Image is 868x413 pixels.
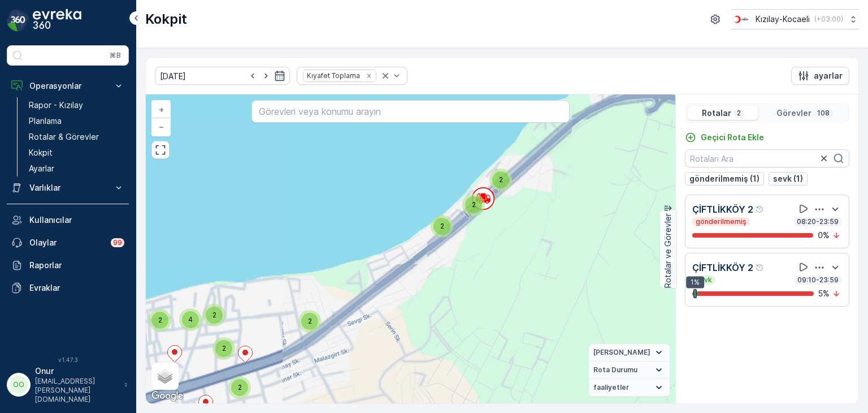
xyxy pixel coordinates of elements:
div: Yardım Araç İkonu [756,205,765,214]
p: Operasyonlar [29,80,106,92]
span: v 1.47.3 [7,356,129,363]
span: 2 [440,222,444,230]
button: OOOnur[EMAIL_ADDRESS][PERSON_NAME][DOMAIN_NAME] [7,365,129,404]
span: 2 [222,344,226,352]
p: gönderilmemiş (1) [689,173,759,184]
p: Raporlar [29,260,124,271]
span: [PERSON_NAME] [593,348,650,357]
img: logo [7,9,29,32]
p: sevk (1) [773,173,803,184]
summary: [PERSON_NAME] [589,344,670,362]
p: Görevler [776,107,811,119]
input: dd/mm/yyyy [155,67,290,85]
div: OO [10,376,28,394]
p: Evraklar [29,282,124,294]
span: + [159,105,164,114]
a: Yakınlaştır [153,101,170,118]
p: ⌘B [110,51,121,60]
span: Rota Durumu [593,365,637,375]
div: 2 [212,337,235,360]
p: 2 [736,109,742,118]
a: Bu bölgeyi Google Haritalar'da açın (yeni pencerede açılır) [149,389,186,403]
img: Google [149,389,186,403]
button: Varlıklar [7,177,129,199]
div: Yardım Araç İkonu [756,263,765,272]
a: Olaylar99 [7,231,129,254]
p: Kullanıcılar [29,214,124,226]
span: faaliyetler [593,383,629,392]
button: gönderilmemiş (1) [685,172,764,186]
a: Layers [153,364,177,389]
span: 2 [499,175,503,184]
a: Rotalar & Görevler [24,129,129,145]
div: 2 [149,309,171,332]
p: gönderilmemiş [695,217,748,226]
div: 2 [431,215,453,238]
a: Geçici Rota Ekle [685,132,764,143]
img: k%C4%B1z%C4%B1lay_0jL9uU1.png [731,13,751,25]
div: Kıyafet Toplama [303,70,362,81]
p: 0 % [818,230,830,241]
p: Olaylar [29,237,104,248]
p: Rotalar [702,107,731,119]
img: logo_dark-DEwI_e13.png [33,9,81,32]
button: sevk (1) [769,172,808,186]
div: 2 [228,376,251,399]
p: Kızılay-Kocaeli [756,14,810,25]
p: Rapor - Kızılay [29,100,83,111]
div: 2 [203,304,225,326]
p: Onur [35,365,119,377]
input: Rotaları Ara [685,149,849,167]
p: ayarlar [814,70,843,81]
div: 1% [686,276,704,289]
button: Kızılay-Kocaeli(+03:00) [731,9,859,29]
p: Rotalar ve Görevler [662,213,674,288]
p: 108 [816,109,831,118]
span: 2 [238,383,242,392]
span: 2 [308,317,312,325]
p: Kokpit [145,10,187,28]
summary: faaliyetler [589,379,670,397]
a: Uzaklaştır [153,118,170,135]
a: Ayarlar [24,161,129,177]
p: Geçici Rota Ekle [701,132,764,143]
span: 2 [158,316,162,324]
span: 2 [472,200,476,209]
p: Planlama [29,115,62,127]
div: 2 [462,193,485,216]
span: 4 [188,315,193,324]
p: Kokpit [29,147,53,158]
button: Operasyonlar [7,75,129,97]
p: ( +03:00 ) [814,15,843,24]
a: Kullanıcılar [7,209,129,231]
a: Rapor - Kızılay [24,97,129,113]
span: − [159,122,164,131]
div: Remove Kıyafet Toplama [363,71,375,80]
a: Evraklar [7,277,129,299]
p: 08:20-23:59 [796,217,840,226]
p: 09:10-23:59 [796,276,840,285]
input: Görevleri veya konumu arayın [251,100,569,123]
p: 99 [113,238,122,247]
p: ÇİFTLİKKÖY 2 [692,261,753,274]
div: 2 [298,310,321,333]
div: 4 [179,308,202,331]
span: 2 [212,311,216,319]
p: Ayarlar [29,163,54,174]
p: Varlıklar [29,182,106,193]
p: [EMAIL_ADDRESS][PERSON_NAME][DOMAIN_NAME] [35,377,119,404]
a: Kokpit [24,145,129,161]
p: 5 % [818,288,830,299]
summary: Rota Durumu [589,362,670,379]
div: 2 [489,169,512,191]
p: ÇİFTLİKKÖY 2 [692,203,753,216]
a: Raporlar [7,254,129,277]
button: ayarlar [791,67,849,85]
p: sevk [695,276,713,285]
a: Planlama [24,113,129,129]
p: Rotalar & Görevler [29,131,99,143]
